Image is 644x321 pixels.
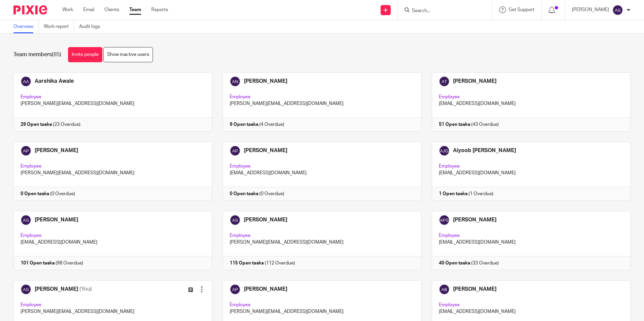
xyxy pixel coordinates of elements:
h1: Team members [13,51,61,58]
span: (85) [52,52,61,57]
p: [PERSON_NAME] [572,6,609,13]
a: Reports [151,6,168,13]
a: Clients [104,6,119,13]
a: Audit logs [79,20,105,33]
img: svg%3E [612,5,623,15]
a: Overview [13,20,39,33]
a: Work [62,6,73,13]
a: Email [83,6,94,13]
a: Work report [44,20,74,33]
a: Invite people [68,47,102,62]
a: Show inactive users [103,47,153,62]
span: Get Support [509,7,535,12]
a: Team [129,6,141,13]
img: Pixie [13,5,47,14]
input: Search [411,8,472,14]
